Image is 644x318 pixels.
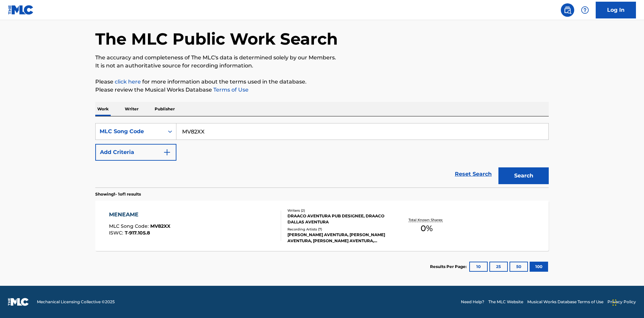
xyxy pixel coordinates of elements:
a: MENEAMEMLC Song Code:MV82XXISWC:T-917.105.8Writers (2)DRAACO AVENTURA PUB DESIGNEE, DRAACO DALLAS... [95,201,549,251]
button: Add Criteria [95,144,176,161]
p: The accuracy and completeness of The MLC's data is determined solely by our Members. [95,54,549,62]
p: Showing 1 - 1 of 1 results [95,191,141,197]
p: It is not an authoritative source for recording information. [95,62,549,70]
p: Publisher [153,102,177,116]
p: Work [95,102,111,116]
a: Need Help? [461,299,484,305]
button: 100 [530,262,548,272]
div: Writers ( 2 ) [287,208,389,213]
h1: The MLC Public Work Search [95,29,338,49]
span: T-917.105.8 [125,230,150,236]
button: 25 [489,262,508,272]
button: 50 [509,262,528,272]
img: 9d2ae6d4665cec9f34b9.svg [163,148,171,156]
div: MLC Song Code [100,127,160,136]
img: search [563,6,572,14]
button: 10 [469,262,488,272]
div: [PERSON_NAME] AVENTURA, [PERSON_NAME] AVENTURA, [PERSON_NAME] AVENTURA, [PERSON_NAME] AVENTURA, [... [287,232,389,244]
div: Recording Artists ( 7 ) [287,227,389,232]
p: Please review the Musical Works Database [95,86,549,94]
a: Public Search [561,3,574,17]
div: DRAACO AVENTURA PUB DESIGNEE, DRAACO DALLAS AVENTURA [287,213,389,225]
div: Drag [612,293,616,313]
p: Writer [123,102,141,116]
a: Musical Works Database Terms of Use [527,299,603,305]
button: Search [498,167,549,184]
p: Results Per Page: [430,264,468,270]
p: Total Known Shares: [409,217,444,222]
span: MLC Song Code : [109,223,150,229]
img: logo [8,298,29,306]
a: click here [115,78,141,85]
p: Please for more information about the terms used in the database. [95,78,549,86]
img: help [581,6,589,14]
span: ISWC : [109,230,125,236]
span: MV82XX [150,223,170,229]
a: The MLC Website [488,299,523,305]
div: MENEAME [109,211,170,219]
a: Log In [596,2,636,18]
a: Reset Search [451,167,495,181]
iframe: Chat Widget [610,286,644,318]
a: Privacy Policy [607,299,636,305]
span: Mechanical Licensing Collective © 2025 [37,299,115,305]
form: Search Form [95,123,549,188]
span: 0 % [421,222,433,234]
div: Help [578,3,592,17]
img: MLC Logo [8,5,34,15]
a: Terms of Use [212,87,249,93]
